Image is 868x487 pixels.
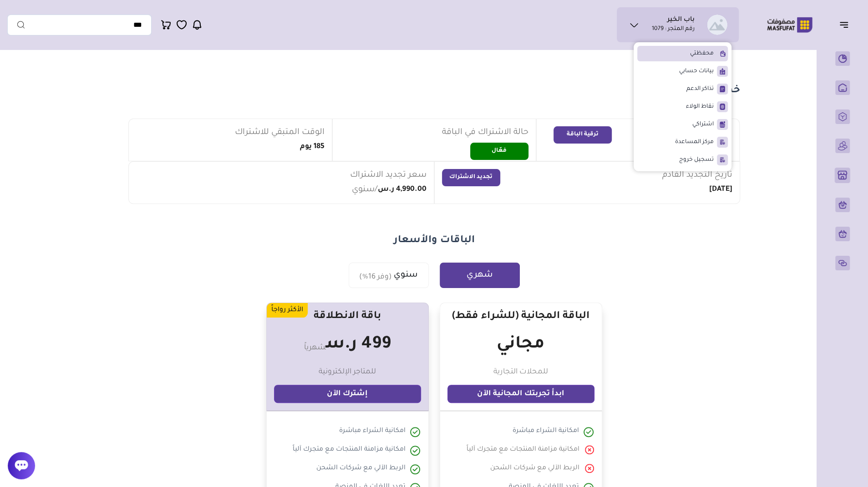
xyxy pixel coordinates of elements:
[467,445,579,456] div: امكانية مزامنة المنتجات مع متجرك آلياً
[339,426,406,437] div: امكانية الشراء مباشرة
[304,344,326,352] sub: شهرياً
[359,272,392,283] sub: (وفر 16%)
[235,126,325,139] span: الوقت المتبقي للاشتراك
[304,330,391,359] h1: 499 ر.س
[707,15,727,35] img: باب الخير
[267,303,308,318] div: الأكثر رواجاً
[637,46,728,61] a: محفظتي
[349,263,429,288] button: سنوي(وفر 16%)
[442,169,500,186] button: تجديد الاشتراك
[274,385,421,403] a: إشترك الآن
[686,84,714,94] span: تذاكر الدعم
[490,463,579,475] div: الربط الآلي مع شركات الشحن
[679,67,714,76] span: بيانات حسابي
[293,445,406,456] div: امكانية مزامنة المنتجات مع متجرك آلياً
[314,310,381,323] h1: باقة الانطلاقة
[637,134,728,150] a: مركز المساعدة
[761,16,819,34] img: Logo
[686,102,714,111] span: نقاط الولاء
[637,99,728,114] a: نقاط الولاء
[128,84,740,98] h1: خطة الاشتراك الحالية
[637,64,728,79] a: بيانات حسابي
[316,463,406,475] div: الربط الآلي مع شركات الشحن
[470,143,528,160] button: فعّال
[378,185,426,194] h1: 4,990.00 ر.س
[352,184,378,196] span: /سنوي
[553,126,612,144] button: ترقية الباقة
[300,143,325,152] h1: 185 يوم
[679,155,714,164] span: تسجيل خروج
[440,263,520,288] button: شهري
[637,152,728,168] a: تسجيل خروج
[497,330,545,359] h1: مجاني
[513,426,579,437] div: امكانية الشراء مباشرة
[637,117,728,132] a: اشتراكي
[493,367,548,378] p: للمحلات التجارية
[667,16,695,25] h1: باب الخير
[652,25,695,34] p: رقم المتجر : 1079
[662,169,732,182] span: تاريخ التجديد القادم
[675,138,714,147] span: مركز المساعدة
[690,49,714,58] span: محفظتي
[442,126,528,139] span: حالة الاشتراك في الباقة
[350,169,426,182] span: سعر تجديد الاشتراك
[452,310,589,323] h1: الباقة المجانية (للشراء فقط)
[447,385,594,403] a: ابدأ تجربتك المجانية الآن
[709,185,732,194] h1: [DATE]
[637,81,728,97] a: تذاكر الدعم
[107,234,762,248] h1: الباقات والأسعار
[692,120,714,129] span: اشتراكي
[319,367,376,378] p: للمتاجر الإلكترونية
